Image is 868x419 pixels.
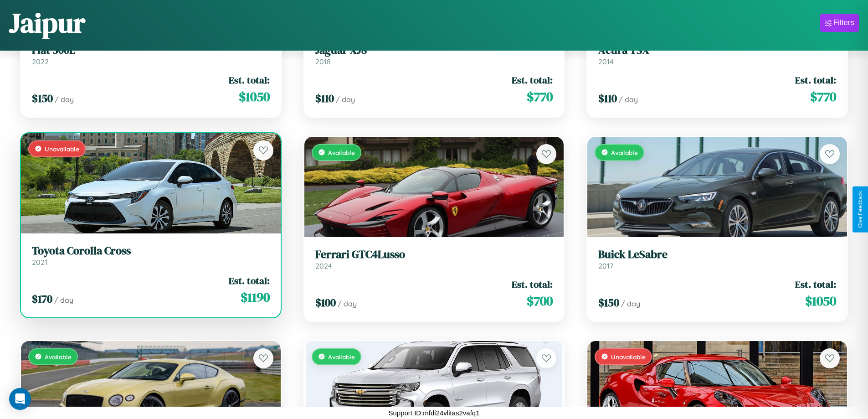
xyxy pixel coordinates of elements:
span: $ 1190 [241,288,270,306]
span: 2021 [32,258,47,267]
span: / day [621,299,640,308]
a: Ferrari GTC4Lusso2024 [315,248,553,270]
span: $ 170 [32,291,52,306]
span: 2018 [315,57,331,66]
a: Buick LeSabre2017 [598,248,836,270]
span: / day [54,295,73,305]
span: $ 110 [315,91,334,106]
span: / day [55,95,74,104]
a: Toyota Corolla Cross2021 [32,244,270,267]
a: Jaguar XJ82018 [315,44,553,66]
span: Unavailable [45,145,79,153]
span: Est. total: [512,73,553,87]
h3: Toyota Corolla Cross [32,244,270,258]
span: $ 150 [598,295,619,310]
span: Est. total: [229,274,270,287]
span: $ 150 [32,91,53,106]
span: $ 770 [527,88,553,106]
span: 2024 [315,261,332,270]
div: Give Feedback [857,191,863,228]
span: 2014 [598,57,614,66]
span: $ 770 [810,88,836,106]
h1: Jaipur [9,4,85,41]
a: Fiat 500L2022 [32,44,270,66]
h3: Acura TSX [598,44,836,57]
span: Est. total: [795,73,836,87]
h3: Ferrari GTC4Lusso [315,248,553,261]
h3: Jaguar XJ8 [315,44,553,57]
a: Acura TSX2014 [598,44,836,66]
span: Available [328,353,355,361]
span: / day [338,299,357,308]
span: Est. total: [795,278,836,291]
span: Est. total: [229,73,270,87]
button: Filters [820,14,859,32]
p: Support ID: mfdi24vlitas2vafq1 [388,407,479,419]
span: Unavailable [611,353,646,361]
span: $ 1050 [805,292,836,310]
span: Est. total: [512,278,553,291]
span: $ 100 [315,295,336,310]
div: Filters [833,18,854,27]
span: $ 1050 [239,88,270,106]
span: 2022 [32,57,49,66]
h3: Buick LeSabre [598,248,836,261]
span: Available [611,149,638,156]
h3: Fiat 500L [32,44,270,57]
span: / day [619,95,638,104]
span: / day [336,95,355,104]
span: 2017 [598,261,613,270]
span: Available [45,353,72,361]
span: $ 700 [527,292,553,310]
span: $ 110 [598,91,617,106]
div: Open Intercom Messenger [9,388,31,410]
span: Available [328,149,355,156]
